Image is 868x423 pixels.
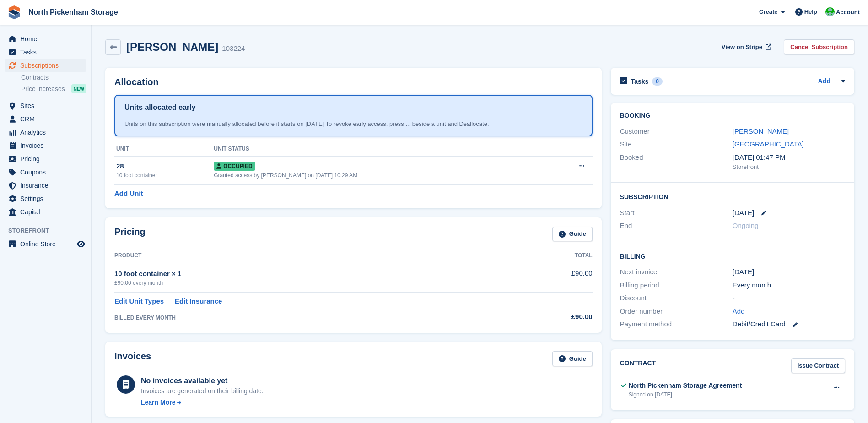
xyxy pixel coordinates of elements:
[114,249,514,263] th: Product
[620,251,845,260] h2: Billing
[21,73,86,82] a: Contracts
[733,267,845,277] div: [DATE]
[5,59,86,72] a: menu
[733,319,845,330] div: Debit/Credit Card
[141,386,264,396] div: Invoices are generated on their billing date.
[629,381,742,390] div: North Pickenham Storage Agreement
[5,179,86,192] a: menu
[722,43,762,52] span: View on Stripe
[20,166,75,179] span: Coupons
[214,142,548,157] th: Unit Status
[124,119,582,129] div: Units on this subscription were manually allocated before it starts on [DATE] To revoke early acc...
[825,7,835,16] img: Chris Gulliver
[5,206,86,218] a: menu
[514,312,592,322] div: £90.00
[75,239,86,249] a: Preview store
[620,221,733,231] div: End
[114,77,593,87] h2: Allocation
[620,126,733,137] div: Customer
[20,192,75,205] span: Settings
[114,142,214,157] th: Unit
[222,43,245,54] div: 103224
[5,152,86,165] a: menu
[818,76,830,87] a: Add
[552,351,593,366] a: Guide
[20,33,75,45] span: Home
[114,279,514,287] div: £90.00 every month
[733,293,845,304] div: -
[5,33,86,45] a: menu
[620,208,733,218] div: Start
[114,351,151,366] h2: Invoices
[733,140,804,148] a: [GEOGRAPHIC_DATA]
[7,5,21,19] img: stora-icon-8386f47178a22dfd0bd8f6a31ec36ba5ce8667c1dd55bd0f319d3a0aa187defe.svg
[514,263,592,292] td: £90.00
[733,208,754,218] time: 2025-09-01 00:00:00 UTC
[5,99,86,112] a: menu
[620,280,733,291] div: Billing period
[5,113,86,125] a: menu
[25,5,122,20] a: North Pickenham Storage
[836,8,860,17] span: Account
[552,227,593,242] a: Guide
[8,226,91,235] span: Storefront
[5,192,86,205] a: menu
[71,84,86,93] div: NEW
[21,84,86,94] a: Price increases NEW
[126,41,218,53] h2: [PERSON_NAME]
[20,179,75,192] span: Insurance
[20,139,75,152] span: Invoices
[718,39,773,54] a: View on Stripe
[784,39,854,54] a: Cancel Subscription
[124,102,196,113] h1: Units allocated early
[20,113,75,125] span: CRM
[733,127,789,135] a: [PERSON_NAME]
[214,162,255,171] span: Occupied
[620,192,845,201] h2: Subscription
[620,306,733,317] div: Order number
[20,152,75,165] span: Pricing
[620,152,733,172] div: Booked
[5,126,86,139] a: menu
[141,398,264,407] a: Learn More
[5,139,86,152] a: menu
[759,7,777,16] span: Create
[20,126,75,139] span: Analytics
[620,319,733,330] div: Payment method
[114,314,514,322] div: BILLED EVERY MONTH
[20,238,75,250] span: Online Store
[631,77,649,86] h2: Tasks
[652,77,663,86] div: 0
[114,189,143,199] a: Add Unit
[141,398,175,407] div: Learn More
[620,267,733,277] div: Next invoice
[141,375,264,386] div: No invoices available yet
[620,139,733,150] div: Site
[114,227,146,242] h2: Pricing
[21,85,65,93] span: Price increases
[20,46,75,59] span: Tasks
[620,293,733,304] div: Discount
[629,390,742,399] div: Signed on [DATE]
[5,238,86,250] a: menu
[733,280,845,291] div: Every month
[5,46,86,59] a: menu
[733,163,845,172] div: Storefront
[214,171,548,179] div: Granted access by [PERSON_NAME] on [DATE] 10:29 AM
[791,358,845,374] a: Issue Contract
[20,59,75,72] span: Subscriptions
[733,306,745,317] a: Add
[175,296,222,307] a: Edit Insurance
[114,296,164,307] a: Edit Unit Types
[733,222,759,229] span: Ongoing
[804,7,817,16] span: Help
[620,358,656,374] h2: Contract
[20,99,75,112] span: Sites
[20,206,75,218] span: Capital
[5,166,86,179] a: menu
[620,112,845,119] h2: Booking
[116,171,214,179] div: 10 foot container
[116,161,214,172] div: 28
[733,152,845,163] div: [DATE] 01:47 PM
[114,269,514,279] div: 10 foot container × 1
